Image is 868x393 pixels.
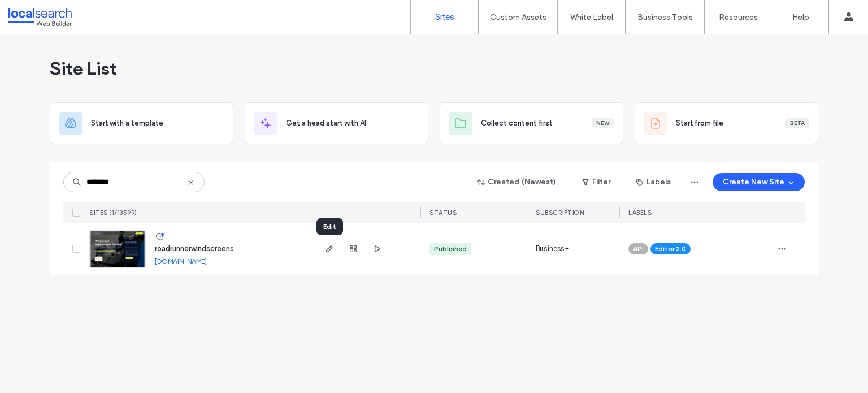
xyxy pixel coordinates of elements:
button: Labels [626,173,681,191]
label: Help [792,12,809,22]
span: Get a head start with AI [286,118,366,129]
span: Start with a template [91,118,163,129]
span: Start from file [676,118,723,129]
a: roadrunnerwindscreens [155,244,234,253]
div: Start from fileBeta [635,102,818,144]
span: LABELS [628,209,652,217]
a: [DOMAIN_NAME] [155,257,207,265]
label: White Label [570,12,613,22]
div: Beta [785,118,809,128]
span: Collect content first [481,118,553,129]
label: Custom Assets [490,12,546,22]
span: Editor 2.0 [655,244,686,254]
label: Resources [719,12,758,22]
span: Site List [50,57,117,80]
div: Get a head start with AI [245,102,428,144]
div: New [592,118,614,128]
label: Business Tools [637,12,693,22]
div: Published [434,244,467,254]
div: Edit [316,218,343,235]
label: Sites [435,12,454,22]
button: Create New Site [713,173,805,191]
span: STATUS [429,209,457,217]
button: Filter [571,173,622,191]
button: Created (Newest) [467,173,566,191]
div: Collect content firstNew [440,102,623,144]
span: SUBSCRIPTION [536,209,584,217]
div: Start with a template [50,102,233,144]
span: Business+ [536,243,569,254]
span: API [633,244,644,254]
span: SITES (1/13599) [89,209,137,217]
